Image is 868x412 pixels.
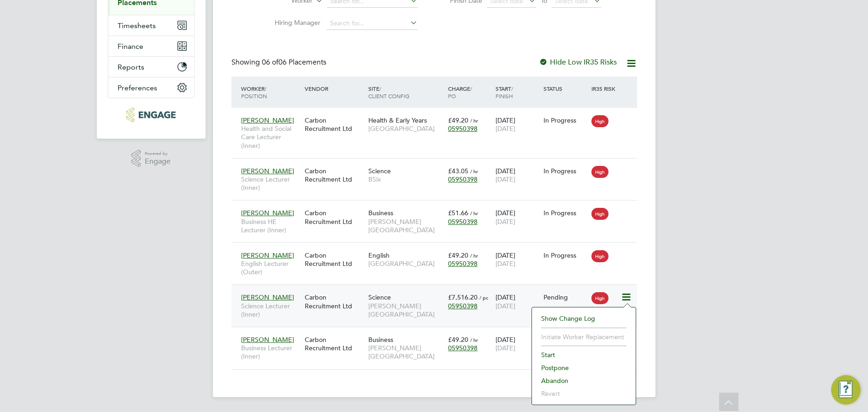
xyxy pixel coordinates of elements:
[241,293,294,301] span: [PERSON_NAME]
[145,158,171,165] span: Engage
[591,292,608,304] span: High
[479,294,488,301] span: / pc
[368,335,393,344] span: Business
[831,375,861,405] button: Engage Resource Center
[239,111,637,119] a: [PERSON_NAME]Health and Social Care Lecturer (Inner)Carbon Recruitment LtdHealth & Early Years[GE...
[537,312,631,325] li: Show change log
[448,302,478,310] span: 05950398
[118,21,156,30] span: Timesheets
[493,204,541,230] div: [DATE]
[239,246,637,254] a: [PERSON_NAME]English Lecturer (Outer)Carbon Recruitment LtdEnglish[GEOGRAPHIC_DATA]£49.20 / hr059...
[493,80,541,104] div: Start
[496,344,515,352] span: [DATE]
[448,218,478,226] span: 05950398
[241,259,300,276] span: English Lecturer (Outer)
[108,107,195,122] a: Go to home page
[239,80,302,104] div: Worker
[118,42,143,51] span: Finance
[239,162,637,170] a: [PERSON_NAME]Science Lecturer (Inner)Carbon Recruitment LtdScienceBSix£43.05 / hr05950398[DATE][D...
[470,168,478,175] span: / hr
[448,344,478,352] span: 05950398
[448,293,478,301] span: £7,516.20
[496,218,515,226] span: [DATE]
[126,107,176,122] img: carbonrecruitment-logo-retina.png
[493,288,541,314] div: [DATE]
[496,259,515,268] span: [DATE]
[493,112,541,137] div: [DATE]
[241,302,300,318] span: Science Lecturer (Inner)
[241,251,294,259] span: [PERSON_NAME]
[448,85,472,100] span: / PO
[368,124,443,133] span: [GEOGRAPHIC_DATA]
[108,15,194,35] button: Timesheets
[591,250,608,262] span: High
[543,251,587,259] div: In Progress
[537,374,631,387] li: Abandon
[131,150,171,167] a: Powered byEngage
[267,18,320,27] label: Hiring Manager
[241,167,294,175] span: [PERSON_NAME]
[302,288,366,314] div: Carbon Recruitment Ltd
[448,124,478,133] span: 05950398
[302,247,366,272] div: Carbon Recruitment Ltd
[241,335,294,344] span: [PERSON_NAME]
[591,208,608,220] span: High
[241,175,300,192] span: Science Lecturer (Inner)
[496,302,515,310] span: [DATE]
[368,167,391,175] span: Science
[241,85,267,100] span: / Position
[231,58,328,67] div: Showing
[543,293,587,301] div: Pending
[539,58,617,67] label: Hide Low IR35 Risks
[493,247,541,272] div: [DATE]
[108,77,194,98] button: Preferences
[446,80,494,104] div: Charge
[589,80,621,97] div: IR35 Risk
[368,302,443,318] span: [PERSON_NAME][GEOGRAPHIC_DATA]
[368,344,443,360] span: [PERSON_NAME][GEOGRAPHIC_DATA]
[448,116,468,124] span: £49.20
[118,63,144,71] span: Reports
[239,288,637,296] a: [PERSON_NAME]Science Lecturer (Inner)Carbon Recruitment LtdScience[PERSON_NAME][GEOGRAPHIC_DATA]£...
[368,116,427,124] span: Health & Early Years
[496,175,515,183] span: [DATE]
[448,175,478,183] span: 05950398
[241,116,294,124] span: [PERSON_NAME]
[302,331,366,357] div: Carbon Recruitment Ltd
[448,259,478,268] span: 05950398
[368,293,391,301] span: Science
[448,209,468,217] span: £51.66
[241,218,300,234] span: Business HE Lecturer (Inner)
[537,387,631,400] li: Revert
[241,124,300,150] span: Health and Social Care Lecturer (Inner)
[302,162,366,188] div: Carbon Recruitment Ltd
[366,80,446,104] div: Site
[448,251,468,259] span: £49.20
[262,58,326,67] span: 06 Placements
[239,204,637,212] a: [PERSON_NAME]Business HE Lecturer (Inner)Carbon Recruitment LtdBusiness[PERSON_NAME][GEOGRAPHIC_D...
[543,116,587,124] div: In Progress
[448,167,468,175] span: £43.05
[368,209,393,217] span: Business
[470,252,478,259] span: / hr
[241,209,294,217] span: [PERSON_NAME]
[493,331,541,357] div: [DATE]
[239,330,637,338] a: [PERSON_NAME]Business Lecturer (Inner)Carbon Recruitment LtdBusiness[PERSON_NAME][GEOGRAPHIC_DATA...
[591,166,608,178] span: High
[145,150,171,158] span: Powered by
[537,330,631,343] li: Initiate Worker Replacement
[368,251,390,259] span: English
[108,57,194,77] button: Reports
[496,124,515,133] span: [DATE]
[302,112,366,137] div: Carbon Recruitment Ltd
[302,80,366,97] div: Vendor
[448,335,468,344] span: £49.20
[591,115,608,127] span: High
[537,348,631,361] li: Start
[368,259,443,268] span: [GEOGRAPHIC_DATA]
[327,17,418,30] input: Search for...
[108,36,194,56] button: Finance
[262,58,278,67] span: 06 of
[302,204,366,230] div: Carbon Recruitment Ltd
[241,344,300,360] span: Business Lecturer (Inner)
